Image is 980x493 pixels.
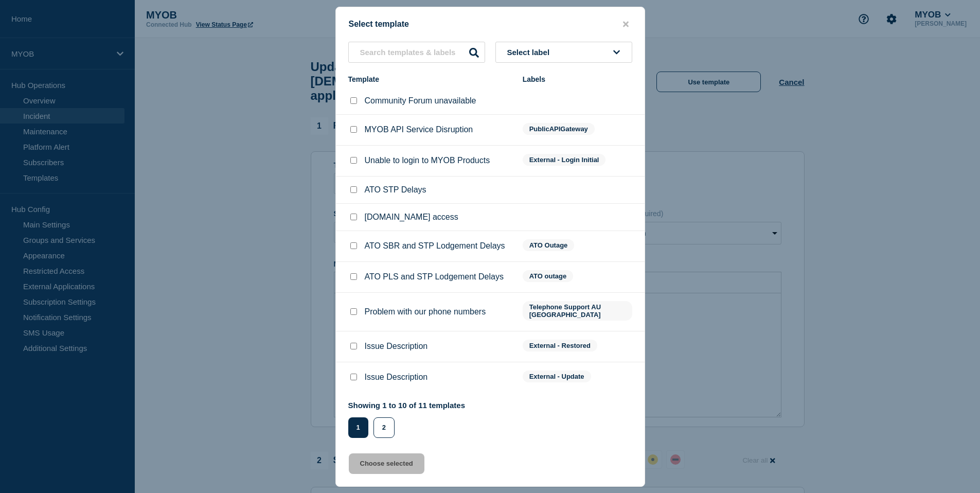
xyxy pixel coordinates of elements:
input: Search templates & labels [348,42,485,63]
input: MYOB API Service Disruption checkbox [350,126,357,133]
p: Community Forum unavailable [365,96,476,105]
span: External - Update [523,371,591,382]
input: ATO SBR and STP Lodgement Delays checkbox [350,242,357,249]
input: Unable to login to MYOB Products checkbox [350,157,357,164]
button: Select label [495,42,632,63]
button: Choose selected [349,453,424,474]
input: Problem with our phone numbers checkbox [350,308,357,315]
div: Select template [336,20,645,29]
button: 2 [373,417,395,438]
p: Issue Description [365,342,428,351]
span: External - Restored [523,340,597,351]
div: Template [348,75,512,83]
button: close button [620,20,632,29]
span: Select label [507,48,554,57]
input: Community Forum unavailable checkbox [350,97,357,104]
input: ATO PLS and STP Lodgement Delays checkbox [350,273,357,280]
input: ATO STP Delays checkbox [350,186,357,193]
button: 1 [348,417,368,438]
span: ATO Outage [523,239,575,251]
p: Showing 1 to 10 of 11 templates [348,401,466,410]
span: External - Login Initial [523,154,606,166]
span: PublicAPIGateway [523,123,595,135]
p: ATO SBR and STP Lodgement Delays [365,241,505,251]
div: Labels [523,75,632,83]
input: Issue Description checkbox [350,374,357,380]
p: ATO STP Delays [365,185,426,195]
p: [DOMAIN_NAME] access [365,213,458,222]
p: Unable to login to MYOB Products [365,156,490,165]
p: Problem with our phone numbers [365,307,486,316]
p: Issue Description [365,373,428,382]
p: MYOB API Service Disruption [365,125,473,134]
p: ATO PLS and STP Lodgement Delays [365,272,504,281]
span: Telephone Support AU [GEOGRAPHIC_DATA] [523,301,632,321]
input: my.myob.com access checkbox [350,214,357,220]
input: Issue Description checkbox [350,343,357,349]
span: ATO outage [523,270,573,282]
